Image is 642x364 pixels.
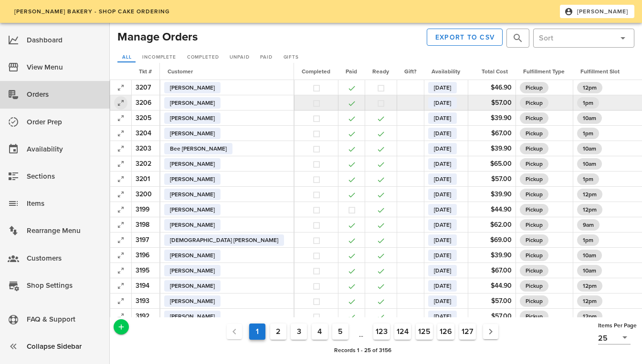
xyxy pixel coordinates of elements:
[526,189,543,200] span: Pickup
[583,204,597,215] span: 12pm
[468,126,516,141] td: $67.00
[435,33,495,41] span: Export to CSV
[404,68,416,75] span: Gift?
[365,63,397,80] th: Ready
[598,334,608,343] div: 25
[437,324,454,340] button: Goto Page 126
[249,324,265,340] button: Current Page, Page 1
[27,251,102,266] div: Customers
[260,54,272,60] span: Paid
[526,173,543,185] span: Pickup
[114,203,127,216] button: Expand Record
[468,95,516,111] td: $57.00
[598,332,631,344] div: 25
[516,63,573,80] th: Fulfillment Type
[394,324,411,340] button: Goto Page 124
[434,189,451,200] span: [DATE]
[583,250,596,261] span: 10am
[526,128,543,139] span: Pickup
[353,324,368,339] span: ...
[583,82,597,93] span: 12pm
[372,68,389,75] span: Ready
[225,53,254,62] a: Unpaid
[539,30,613,46] input: Sort
[170,280,215,292] span: [PERSON_NAME]
[131,263,160,278] td: 3195
[160,63,294,80] th: Customer
[434,97,451,109] span: [DATE]
[434,234,451,246] span: [DATE]
[566,7,629,16] span: [PERSON_NAME]
[432,68,460,75] span: Availability
[131,278,160,293] td: 3194
[332,324,348,340] button: Goto Page 5
[131,293,160,309] td: 3193
[114,111,127,125] button: Expand Record
[526,82,543,93] span: Pickup
[27,32,102,48] div: Dashboard
[580,68,620,75] span: Fulfillment Slot
[583,189,597,200] span: 12pm
[468,217,516,233] td: $62.00
[170,234,278,246] span: [DEMOGRAPHIC_DATA] [PERSON_NAME]
[27,339,102,354] div: Collapse Sidebar
[468,278,516,293] td: $44.90
[27,223,102,239] div: Rearrange Menu
[526,219,543,231] span: Pickup
[434,128,451,139] span: [DATE]
[526,112,543,124] span: Pickup
[117,29,198,46] h2: Manage Orders
[338,63,365,80] th: Paid
[434,219,451,231] span: [DATE]
[434,112,451,124] span: [DATE]
[170,158,215,170] span: [PERSON_NAME]
[468,293,516,309] td: $57.00
[256,53,277,62] a: Paid
[468,172,516,187] td: $57.00
[131,80,160,95] td: 3207
[434,280,451,292] span: [DATE]
[114,218,127,232] button: Expand Record
[131,309,160,324] td: 3192
[291,324,307,340] button: Goto Page 3
[131,63,160,80] th: Tkt #
[526,97,543,109] span: Pickup
[114,96,127,110] button: Expand Record
[526,158,543,170] span: Pickup
[434,158,451,170] span: [DATE]
[346,68,357,75] span: Paid
[583,219,594,231] span: 9am
[270,324,286,340] button: Goto Page 2
[526,234,543,246] span: Pickup
[468,80,516,95] td: $46.90
[434,143,451,154] span: [DATE]
[187,54,219,60] span: Completed
[468,202,516,217] td: $44.90
[506,29,529,48] div: Hit Enter to search
[583,97,593,109] span: 1pm
[283,54,299,60] span: Gifts
[114,188,127,201] button: Expand Record
[170,265,215,276] span: [PERSON_NAME]
[583,112,596,124] span: 10am
[526,280,543,292] span: Pickup
[27,196,102,212] div: Items
[170,112,215,124] span: [PERSON_NAME]
[114,81,127,94] button: Expand Record
[526,250,543,261] span: Pickup
[131,172,160,187] td: 3201
[468,187,516,202] td: $39.90
[170,250,215,261] span: [PERSON_NAME]
[373,324,390,340] button: Goto Page 123
[468,141,516,156] td: $39.90
[434,295,451,307] span: [DATE]
[170,311,215,322] span: [PERSON_NAME]
[583,234,593,246] span: 1pm
[137,53,180,62] a: Incomplete
[468,309,516,324] td: $57.00
[170,295,215,307] span: [PERSON_NAME]
[229,54,249,60] span: Unpaid
[131,141,160,156] td: 3203
[114,157,127,171] button: Expand Record
[170,97,215,109] span: [PERSON_NAME]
